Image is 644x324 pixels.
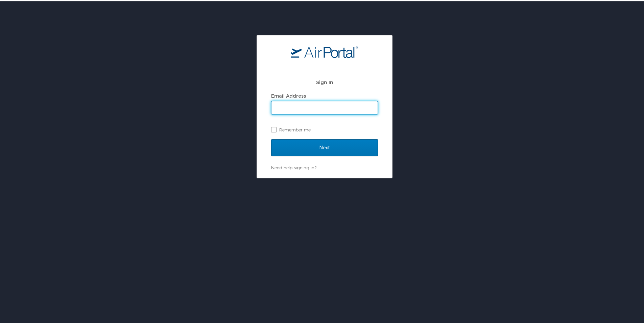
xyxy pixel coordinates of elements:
img: logo [291,44,358,56]
label: Email Address [271,92,306,97]
input: Next [271,138,378,155]
label: Remember me [271,123,378,133]
a: Need help signing in? [271,164,316,169]
h2: Sign In [271,77,378,85]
